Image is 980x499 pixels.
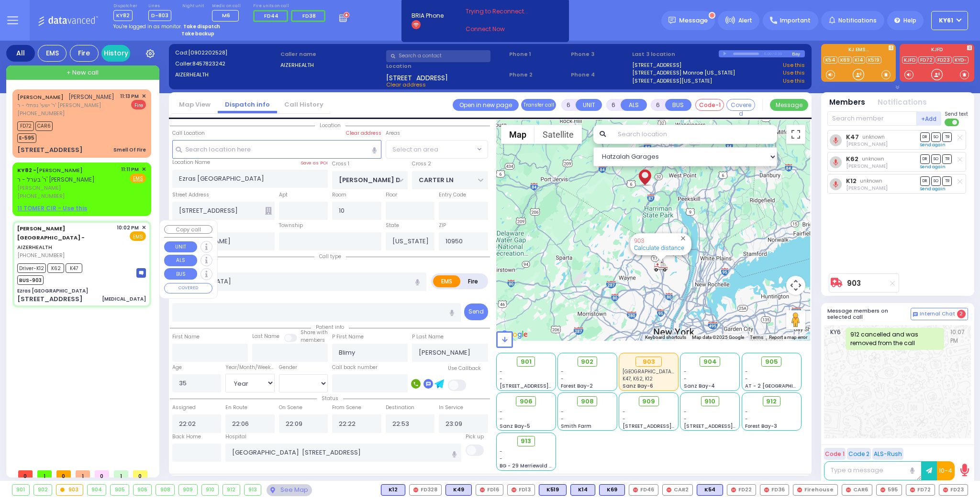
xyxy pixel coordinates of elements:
div: BLS [570,484,595,496]
div: 904 [88,485,106,495]
a: FD72 [918,56,935,64]
span: Trying to Reconnect... [466,7,541,16]
div: Smell Of Fire [113,146,146,153]
div: [STREET_ADDRESS] [17,294,83,304]
button: +Add [917,111,942,126]
a: Send again [920,142,946,148]
img: red-radio-icon.svg [480,488,485,492]
div: 903 [654,260,668,272]
div: 905 [111,485,129,495]
label: Floor [386,191,397,199]
button: Transfer call [521,99,556,111]
div: K14 [570,484,595,496]
label: Gender [279,364,297,371]
div: Year/Month/Week/Day [225,364,275,371]
div: 901 [12,485,29,495]
span: Alert [738,16,752,25]
a: Send again [920,164,946,170]
span: [STREET_ADDRESS][PERSON_NAME] [684,423,774,430]
button: Notifications [878,97,927,108]
button: UNIT [164,241,197,253]
span: AT - 2 [GEOGRAPHIC_DATA] [745,382,816,390]
span: Message [679,16,708,25]
a: Dispatch info [218,100,277,109]
strong: Take dispatch [183,23,220,30]
button: COVERED [164,283,212,293]
span: [STREET_ADDRESS][PERSON_NAME] [500,382,590,390]
label: Pick up [466,433,484,441]
span: Yoel Friedrich [846,163,888,170]
button: Copy call [164,225,212,234]
span: Location [315,122,345,129]
span: Sanz Bay-5 [500,423,530,430]
span: Fire [131,100,146,109]
span: EMS [130,231,146,241]
label: Last Name [252,333,279,340]
div: 910 [202,485,219,495]
span: Status [317,395,343,402]
span: Phone 1 [509,50,568,58]
label: On Scene [279,404,302,412]
span: BRIA Phone [412,11,444,20]
a: Use this [783,77,805,85]
label: Assigned [172,404,196,412]
span: Smith Farm [561,423,591,430]
span: 11:11 PM [121,166,139,173]
div: K49 [445,484,472,496]
span: unknown [862,155,884,163]
label: Cross 1 [332,160,349,168]
span: 909 [642,397,655,406]
span: SO [931,176,941,185]
button: Members [829,97,865,108]
span: Phone 2 [509,71,568,79]
span: 908 [581,397,594,406]
span: Other building occupants [265,207,272,215]
button: Toggle fullscreen view [786,125,805,144]
span: - [745,408,748,415]
span: - [623,408,625,415]
label: In Service [439,404,463,412]
button: Code 1 [824,448,846,460]
span: Phone 4 [571,71,629,79]
span: 1 [76,470,90,477]
span: [PHONE_NUMBER] [17,192,65,200]
div: See map [267,484,312,496]
span: - [745,415,748,423]
img: message-box.svg [136,268,146,278]
span: BUS-903 [17,275,44,285]
div: 903 [635,357,662,367]
label: P Last Name [412,333,444,341]
span: FD38 [302,12,316,20]
span: Important [780,16,811,25]
span: K47 [66,263,82,273]
span: [PHONE_NUMBER] [17,109,65,117]
span: - [684,408,687,415]
button: Drag Pegman onto the map to open Street View [786,310,805,329]
div: 902 [34,485,52,495]
a: FD23 [935,56,952,64]
a: Use this [783,61,805,69]
a: KYD- [953,56,969,64]
img: Google [499,328,530,341]
span: + New call [67,68,99,77]
span: TR [942,132,952,141]
span: Internal Chat [920,311,955,317]
small: Share with [301,329,328,336]
span: 0 [95,470,109,477]
button: Code-1 [695,99,724,111]
div: Bay [792,50,805,57]
span: DR [920,132,930,141]
div: [MEDICAL_DATA] [102,295,146,303]
span: SO [931,154,941,163]
div: 913 [245,485,261,495]
span: BG - 29 Merriewold S. [500,462,553,469]
span: 0 [56,470,71,477]
span: KY61 [939,16,953,25]
div: FD328 [409,484,442,496]
label: Call Location [172,130,205,137]
span: - [561,415,564,423]
div: BLS [381,484,405,496]
label: First Name [172,333,200,341]
label: ZIP [439,222,446,229]
div: BLS [539,484,567,496]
